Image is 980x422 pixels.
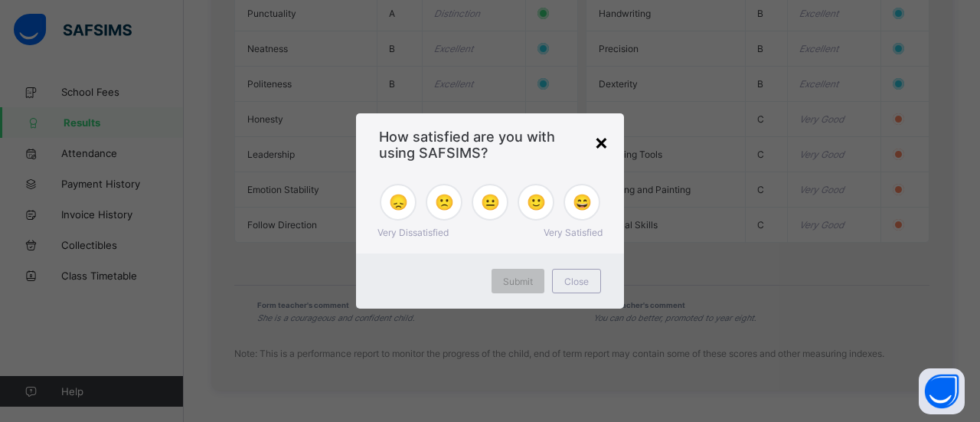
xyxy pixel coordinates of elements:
[379,129,601,161] span: How satisfied are you with using SAFSIMS?
[435,193,454,211] span: 🙁
[544,227,603,238] span: Very Satisfied
[377,227,449,238] span: Very Dissatisfied
[594,129,609,155] div: ×
[573,193,592,211] span: 😄
[389,193,408,211] span: 😞
[564,276,589,287] span: Close
[527,193,546,211] span: 🙂
[919,368,965,414] button: Open asap
[481,193,500,211] span: 😐
[503,276,533,287] span: Submit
